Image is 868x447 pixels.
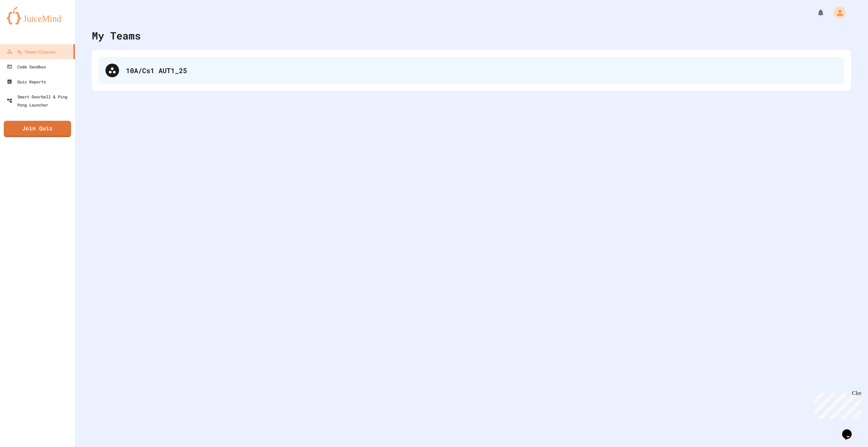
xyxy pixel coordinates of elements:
[804,7,827,18] div: My Notifications
[7,7,68,24] img: logo-orange.svg
[126,65,837,76] div: 10A/Cs1 AUT1_25
[92,28,141,43] div: My Teams
[99,57,844,84] div: 10A/Cs1 AUT1_25
[827,5,848,20] div: My Account
[7,63,46,71] div: Code Sandbox
[839,420,861,440] iframe: chat widget
[7,78,46,86] div: Quiz Reports
[7,93,72,109] div: Smart Doorbell & Ping Pong Launcher
[7,48,55,56] div: My Teams/Classes
[3,3,47,43] div: Chat with us now!Close
[812,390,861,419] iframe: chat widget
[4,121,71,137] a: Join Quiz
